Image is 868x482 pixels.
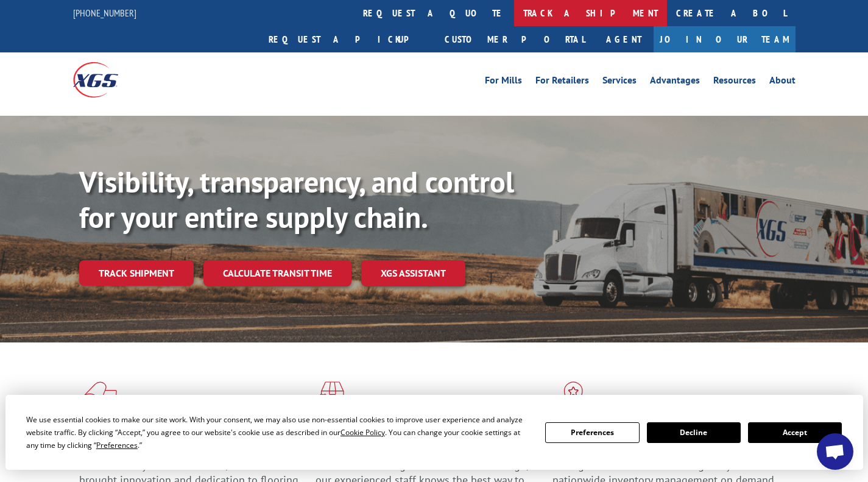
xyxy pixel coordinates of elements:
[769,76,796,89] a: About
[485,76,522,89] a: For Mills
[817,433,853,470] a: Open chat
[654,26,796,52] a: Join Our Team
[5,395,863,470] div: Cookie Consent Prompt
[713,76,756,89] a: Resources
[650,76,700,89] a: Advantages
[259,26,436,52] a: Request a pickup
[73,7,136,19] a: [PHONE_NUMBER]
[340,427,385,438] span: Cookie Policy
[26,413,531,452] div: We use essential cookies to make our site work. With your consent, we may also use non-essential ...
[535,76,589,89] a: For Retailers
[748,422,842,443] button: Accept
[545,422,639,443] button: Preferences
[79,260,194,286] a: Track shipment
[594,26,654,52] a: Agent
[79,381,117,413] img: xgs-icon-total-supply-chain-intelligence-red
[647,422,741,443] button: Decline
[361,260,465,286] a: XGS ASSISTANT
[79,163,514,236] b: Visibility, transparency, and control for your entire supply chain.
[316,381,344,413] img: xgs-icon-focused-on-flooring-red
[203,260,351,286] a: Calculate transit time
[602,76,637,89] a: Services
[436,26,594,52] a: Customer Portal
[552,381,595,413] img: xgs-icon-flagship-distribution-model-red
[96,440,138,450] span: Preferences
